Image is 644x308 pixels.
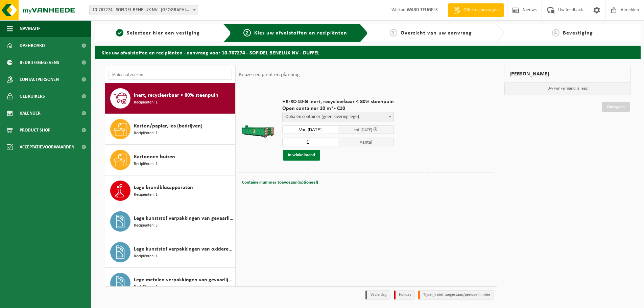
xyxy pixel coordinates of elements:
[134,245,233,253] span: Lege kunststof verpakkingen van oxiderende stoffen
[282,98,394,105] span: HK-XC-10-G inert, recycleerbaar < 80% steenpuin
[365,290,390,300] li: Vaste dag
[20,71,59,88] span: Contactpersonen
[105,114,235,145] button: Karton/papier, los (bedrijven) Recipiënten: 1
[134,192,158,198] span: Recipiënten: 1
[504,66,630,82] div: [PERSON_NAME]
[105,145,235,175] button: Kartonnen buizen Recipiënten: 1
[105,268,235,299] button: Lege metalen verpakkingen van gevaarlijke stoffen Recipiënten: 1
[563,30,593,36] span: Bevestiging
[20,37,45,54] span: Dashboard
[134,253,158,260] span: Recipiënten: 1
[89,5,198,15] span: 10-767274 - SOFIDEL BENELUX NV - DUFFEL
[20,105,41,122] span: Kalender
[354,128,372,132] span: tot [DATE]
[20,139,74,156] span: Acceptatievoorwaarden
[254,30,347,36] span: Kies uw afvalstoffen en recipiënten
[134,161,158,167] span: Recipiënten: 1
[20,20,41,37] span: Navigatie
[116,29,123,37] span: 1
[105,237,235,268] button: Lege kunststof verpakkingen van oxiderende stoffen Recipiënten: 1
[134,284,158,290] span: Recipiënten: 1
[134,99,158,106] span: Recipiënten: 1
[242,180,318,185] span: Containernummer toevoegen(optioneel)
[243,29,251,37] span: 2
[602,102,630,112] a: Doorgaan
[105,206,235,237] button: Lege kunststof verpakkingen van gevaarlijke stoffen Recipiënten: 3
[236,66,303,83] div: Keuze recipiënt en planning
[134,91,218,99] span: Inert, recycleerbaar < 80% steenpuin
[127,30,200,36] span: Selecteer hier een vestiging
[394,290,415,300] li: Holiday
[418,290,494,300] li: Tijdelijk niet toegestaan/période limitée
[448,3,504,17] a: Offerte aanvragen
[504,82,630,95] p: Uw winkelmand is leeg
[241,178,319,187] button: Containernummer toevoegen(optioneel)
[401,30,472,36] span: Overzicht van uw aanvraag
[105,175,235,206] button: Lege brandblusapparaten Recipiënten: 1
[134,276,233,284] span: Lege metalen verpakkingen van gevaarlijke stoffen
[282,125,338,134] input: Selecteer datum
[283,150,320,161] button: In winkelmand
[20,54,59,71] span: Bedrijfsgegevens
[134,130,158,137] span: Recipiënten: 1
[462,7,500,14] span: Offerte aanvragen
[90,5,198,15] span: 10-767274 - SOFIDEL BENELUX NV - DUFFEL
[98,29,218,37] a: 1Selecteer hier een vestiging
[390,29,397,37] span: 3
[282,105,394,112] span: Open container 10 m³ - C10
[95,46,641,59] h2: Kies uw afvalstoffen en recipiënten - aanvraag voor 10-767274 - SOFIDEL BENELUX NV - DUFFEL
[552,29,559,37] span: 4
[105,83,235,114] button: Inert, recycleerbaar < 80% steenpuin Recipiënten: 1
[134,184,193,192] span: Lege brandblusapparaten
[20,122,50,139] span: Product Shop
[134,122,202,130] span: Karton/papier, los (bedrijven)
[407,7,438,13] strong: WARD TEUGELS
[338,138,394,146] span: Aantal
[134,153,175,161] span: Kartonnen buizen
[283,112,393,122] span: Ophalen container (geen levering lege)
[20,88,45,105] span: Gebruikers
[134,222,158,229] span: Recipiënten: 3
[109,70,232,80] input: Materiaal zoeken
[134,214,233,222] span: Lege kunststof verpakkingen van gevaarlijke stoffen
